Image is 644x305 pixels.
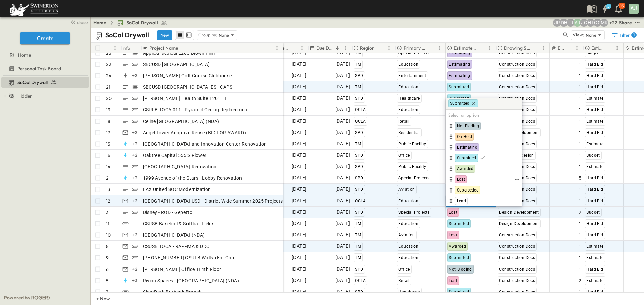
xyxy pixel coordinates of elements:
[586,221,603,226] span: Hard Bid
[499,255,535,260] span: Construction Docs
[449,62,470,67] span: Estimating
[298,44,306,52] button: Menu
[579,220,581,227] span: 1
[499,164,535,169] span: Construction Docs
[17,79,48,86] span: SoCal Drywall
[398,233,415,237] span: Aviation
[106,277,109,284] p: 5
[586,51,598,55] span: Bidget
[335,254,350,261] span: [DATE]
[573,19,581,27] div: Anthony Jimenez (anthony.jimenez@swinerton.com)
[600,19,608,27] div: Meghana Raj (meghana.raj@swinerton.com)
[126,19,158,26] span: SoCal Drywall
[499,233,535,237] span: Construction Docs
[579,198,581,204] span: 1
[628,3,639,14] button: AJ
[355,255,361,260] span: TM
[449,255,469,260] span: Submitted
[355,210,363,215] span: SPD
[499,73,535,78] span: Construction Docs
[143,141,267,147] span: [GEOGRAPHIC_DATA] and Innovation Center Renovation
[143,163,217,170] span: [GEOGRAPHIC_DATA] Renovation
[143,232,205,238] span: [GEOGRAPHIC_DATA] (NDA)
[106,220,109,227] p: 11
[613,44,621,52] button: Menu
[449,278,457,283] span: Lost
[355,96,363,101] span: SPD
[93,19,106,26] a: Home
[292,185,306,193] span: [DATE]
[579,141,581,147] span: 1
[143,175,242,181] span: 1999 Avenue of the Stars - Lobby Renovation
[335,208,350,216] span: [DATE]
[398,96,420,101] span: Healthcare
[591,45,604,51] p: Estimate Type
[398,267,410,272] span: Office
[398,142,426,146] span: Public Facility
[449,233,457,237] span: Lost
[335,220,350,227] span: [DATE]
[499,187,535,192] span: Construction Docs
[586,107,603,112] span: Hard Bid
[334,44,341,52] button: Sort
[292,72,306,79] span: [DATE]
[532,44,539,52] button: Sort
[499,142,535,146] span: Construction Docs
[143,129,246,136] span: Angel Tower Adaptive Reuse (BID FOR AWARD)
[1,78,88,87] a: SoCal Drywall
[335,129,350,136] span: [DATE]
[499,221,539,226] span: Design Development
[553,19,561,27] div: Joshua Russell (joshua.russell@swinerton.com)
[106,186,110,193] p: 13
[107,44,114,52] button: Sort
[449,96,469,101] span: Submitted
[499,199,535,203] span: Construction Docs
[335,117,350,125] span: [DATE]
[198,32,217,39] p: Group by:
[450,101,470,106] span: Submitted
[292,174,306,182] span: [DATE]
[398,221,418,226] span: Education
[398,107,418,112] span: Education
[106,209,109,216] p: 3
[579,254,581,261] span: 1
[586,255,603,260] span: Estimate
[398,187,415,192] span: Aviation
[355,130,363,135] span: SPD
[449,244,466,249] span: Awarded
[1,63,89,74] div: Personal Task Boardtest
[290,44,298,52] button: Sort
[1,50,88,60] a: Home
[117,19,167,26] a: SoCal Drywall
[143,106,249,113] span: CSULB TOCA 011 - Pyramid Ceiling Replacement
[335,94,350,102] span: [DATE]
[499,119,535,124] span: Construction Docs
[355,267,363,272] span: SPD
[579,72,581,79] span: 1
[499,51,535,55] span: Construction Docs
[106,84,110,90] p: 21
[292,242,306,250] span: [DATE]
[558,45,564,51] p: Estimate Round
[176,31,184,39] button: row view
[457,145,477,150] span: Estimating
[131,174,139,182] div: + 3
[398,73,426,78] span: Entertainment
[499,62,535,67] span: Construction Docs
[633,19,641,27] button: test
[355,62,361,67] span: TM
[335,140,350,148] span: [DATE]
[335,106,350,113] span: [DATE]
[292,277,306,284] span: [DATE]
[457,134,472,139] span: On-Hold
[355,119,366,124] span: OCLA
[457,198,466,204] span: Lead
[355,153,363,158] span: SPD
[478,44,486,52] button: Sort
[355,73,363,78] span: SPD
[335,163,350,170] span: [DATE]
[447,143,521,151] div: Estimating
[292,83,306,91] span: [DATE]
[499,244,535,249] span: Construction Docs
[499,278,535,283] span: Construction Docs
